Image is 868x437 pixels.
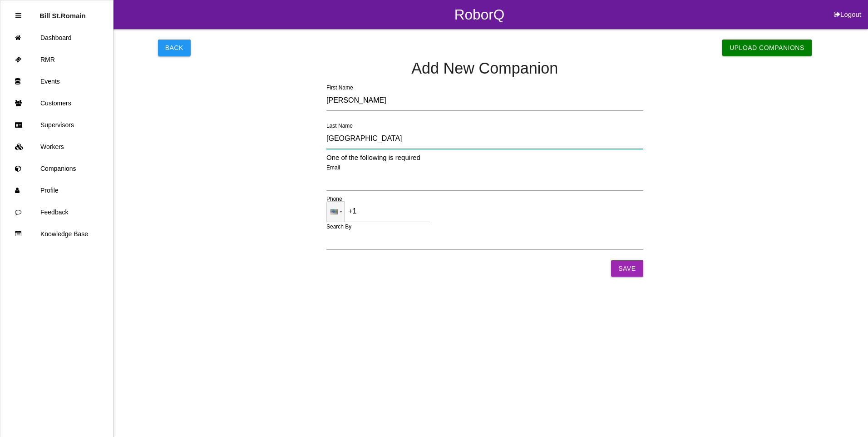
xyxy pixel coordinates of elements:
[326,164,340,172] label: Email
[326,90,643,111] input: Required
[158,60,812,77] h4: Add New Companion
[326,201,430,222] input: 1 (702) 123-4567
[326,223,351,231] label: Search By
[0,201,113,223] a: Feedback
[39,5,86,20] p: Bill St.Romain
[326,122,353,130] label: Last Name
[327,202,344,222] div: United States: + 1
[0,70,113,92] a: Events
[326,153,643,163] p: One of the following is required
[0,136,113,158] a: Workers
[15,5,21,27] div: Close
[611,260,643,277] input: Save
[0,92,113,114] a: Customers
[0,158,113,179] a: Companions
[0,49,113,70] a: RMR
[0,27,113,49] a: Dashboard
[0,223,113,245] a: Knowledge Base
[326,128,643,149] input: Required
[158,40,191,56] button: Back
[0,114,113,136] a: Supervisors
[326,195,342,203] label: Phone
[722,40,812,56] a: Upload Companions
[0,179,113,201] a: Profile
[326,84,353,92] label: First Name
